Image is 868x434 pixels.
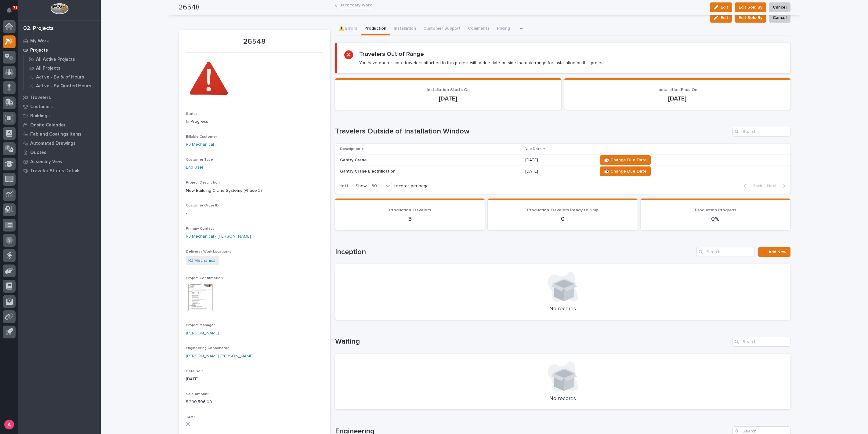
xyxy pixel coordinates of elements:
[18,120,101,129] a: Onsite Calendar
[600,155,651,165] button: 📆 Change Due Date
[420,23,464,35] button: Customer Support
[342,95,554,102] p: [DATE]
[186,330,219,337] a: [PERSON_NAME]
[696,247,754,257] input: Search
[30,150,46,155] p: Quotes
[657,88,697,92] span: Installation Ends On
[186,353,254,359] a: [PERSON_NAME] [PERSON_NAME]
[773,14,787,21] span: Cancel
[525,158,593,163] p: [DATE]
[342,396,783,402] p: No records
[23,25,54,32] div: 02. Projects
[18,148,101,157] a: Quotes
[30,95,51,100] p: Travelers
[758,247,790,257] a: Add New
[186,250,233,253] span: Delivery / Work Location(s)
[495,215,630,223] p: 0
[525,169,593,174] p: [DATE]
[335,248,694,257] h1: Inception
[525,146,542,152] p: Due Date
[186,210,323,217] p: -
[335,127,730,136] h1: Travelers Outside of Installation Window
[359,60,606,66] p: You have one or more travelers attached to this project with a due date outside the date range fo...
[30,113,50,119] p: Buildings
[464,23,493,35] button: Comments
[50,3,68,14] img: Workspace Logo
[361,23,390,35] button: Production
[604,156,647,164] span: 📆 Change Due Date
[339,1,372,8] a: Back toMy Work
[739,183,765,189] button: Back
[8,7,16,17] div: Notifications71
[18,157,101,166] a: Assembly View
[769,13,790,23] button: Cancel
[186,141,214,148] a: RJ Mechanical
[342,215,478,223] p: 3
[24,64,101,72] a: All Projects
[369,183,384,189] div: 30
[18,166,101,175] a: Traveler Status Details
[30,132,81,137] p: Fab and Coatings Items
[186,181,220,184] span: Project Description
[30,38,49,44] p: My Work
[36,66,60,71] p: All Projects
[186,158,213,162] span: Customer Type
[30,104,54,110] p: Customers
[186,112,197,116] span: Status
[427,88,470,92] span: Installation Starts On
[335,179,353,194] p: 1 of 1
[765,183,790,189] button: Next
[340,169,447,174] p: Gantry Crane Electrification
[186,204,219,207] span: Customer Order ID
[18,111,101,120] a: Buildings
[30,159,62,165] p: Assembly View
[18,139,101,148] a: Automated Drawings
[13,6,17,10] p: 71
[335,337,730,346] h1: Waiting
[340,146,360,152] p: Description
[572,95,783,102] p: [DATE]
[721,15,728,20] span: Edit
[24,55,101,64] a: All Active Projects
[186,233,251,240] a: RJ Mechanical - [PERSON_NAME]
[735,13,766,23] button: Edit Sold By
[390,23,420,35] button: Installation
[769,250,787,254] span: Add New
[335,155,790,166] tr: Gantry Crane[DATE]📆 Change Due Date
[186,37,323,46] p: 26548
[359,50,424,58] h2: Travelers Out of Range
[389,208,431,212] span: Production Travelers
[30,168,81,174] p: Traveler Status Details
[188,257,216,264] a: RJ Mechanical
[186,323,215,327] span: Project Manager
[335,166,790,177] tr: Gantry Crane Electrification[DATE]📆 Change Due Date
[36,83,91,89] p: Active - By Quoted Hours
[18,46,101,55] a: Projects
[186,164,204,171] a: End User
[36,57,75,62] p: All Active Projects
[24,73,101,81] a: Active - By % of Hours
[732,127,790,137] input: Search
[186,227,214,231] span: Primary Contact
[186,135,217,139] span: Billable Customer
[186,399,323,405] p: $ 200,596.00
[604,168,647,175] span: 📆 Change Due Date
[186,415,195,419] span: T&M?
[186,119,323,125] p: In Progress
[356,184,367,189] p: Show
[186,370,204,373] span: Date Sold
[600,166,651,176] button: 📆 Change Due Date
[3,4,16,16] button: Notifications
[527,208,598,212] span: Production Travelers Ready to Ship
[3,418,16,431] button: users-avatar
[36,75,84,80] p: Active - By % of Hours
[186,376,323,382] p: [DATE]
[186,276,223,280] span: Project Confirmation
[394,184,429,189] p: records per page
[30,122,66,128] p: Onsite Calendar
[732,337,790,347] input: Search
[710,13,732,23] button: Edit
[30,48,48,53] p: Projects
